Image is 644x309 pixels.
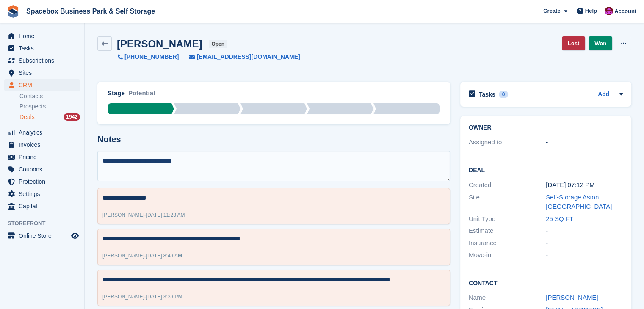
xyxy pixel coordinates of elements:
span: Analytics [19,127,69,138]
span: Home [19,30,69,42]
div: Stage [108,88,125,98]
div: - [546,226,623,236]
span: [DATE] 11:23 AM [146,212,185,218]
div: Potential [128,88,155,103]
span: Settings [19,188,69,200]
span: [DATE] 3:39 PM [146,294,182,300]
div: - [546,250,623,260]
a: menu [4,230,80,242]
a: menu [4,163,80,175]
span: [EMAIL_ADDRESS][DOMAIN_NAME] [196,52,300,61]
a: menu [4,151,80,163]
span: Online Store [19,230,69,242]
div: Name [469,293,546,303]
span: Create [543,7,560,15]
a: Lost [562,36,585,50]
h2: Tasks [479,91,495,98]
span: Invoices [19,139,69,151]
h2: Notes [97,135,450,144]
a: menu [4,127,80,138]
a: Self-Storage Aston, [GEOGRAPHIC_DATA] [546,193,612,210]
div: - [546,138,623,147]
span: Deals [19,113,35,121]
span: [DATE] 8:49 AM [146,253,182,259]
div: Created [469,180,546,190]
div: Insurance [469,238,546,248]
span: [PERSON_NAME] [102,253,144,259]
a: [PHONE_NUMBER] [118,52,179,61]
span: Protection [19,176,69,188]
span: Storefront [8,219,84,228]
a: menu [4,139,80,151]
img: Shitika Balanath [605,7,613,15]
span: CRM [19,79,69,91]
div: 0 [499,91,509,98]
div: Site [469,193,546,212]
a: menu [4,55,80,66]
div: - [102,211,185,219]
h2: [PERSON_NAME] [117,38,202,50]
span: open [209,40,227,48]
a: menu [4,176,80,188]
a: Preview store [70,231,80,241]
a: menu [4,200,80,212]
div: - [546,238,623,248]
span: Coupons [19,163,69,175]
a: Contacts [19,92,80,100]
span: Subscriptions [19,55,69,66]
div: Estimate [469,226,546,236]
div: Move-in [469,250,546,260]
div: [DATE] 07:12 PM [546,180,623,190]
h2: Deal [469,166,623,174]
div: Unit Type [469,214,546,224]
h2: Contact [469,279,623,287]
span: Pricing [19,151,69,163]
div: Assigned to [469,138,546,147]
div: 1942 [64,113,80,121]
a: [PERSON_NAME] [546,294,598,301]
span: Help [585,7,597,15]
span: Account [614,7,636,16]
span: Prospects [19,102,46,110]
img: stora-icon-8386f47178a22dfd0bd8f6a31ec36ba5ce8667c1dd55bd0f319d3a0aa187defe.svg [7,5,19,18]
a: Spacebox Business Park & Self Storage [23,4,158,18]
span: [PERSON_NAME] [102,294,144,300]
a: menu [4,188,80,200]
a: Add [598,90,609,99]
a: Deals 1942 [19,113,80,121]
div: - [102,293,182,301]
a: menu [4,30,80,42]
span: [PERSON_NAME] [102,212,144,218]
a: Prospects [19,102,80,111]
a: menu [4,42,80,54]
h2: Owner [469,124,623,131]
span: Capital [19,200,69,212]
div: - [102,252,182,259]
a: Won [589,36,612,50]
span: Sites [19,67,69,79]
span: Tasks [19,42,69,54]
a: menu [4,67,80,79]
a: menu [4,79,80,91]
a: [EMAIL_ADDRESS][DOMAIN_NAME] [179,52,300,61]
a: 25 SQ FT [546,215,573,222]
span: [PHONE_NUMBER] [124,52,179,61]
